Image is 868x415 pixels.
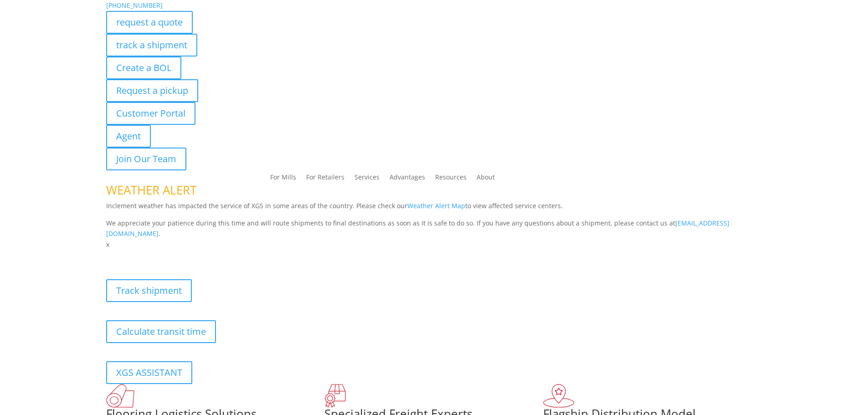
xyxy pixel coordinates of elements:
img: xgs-icon-focused-on-flooring-red [324,384,346,408]
a: Request a pickup [106,79,198,102]
a: For Mills [270,174,296,184]
a: Create a BOL [106,56,181,79]
a: request a quote [106,11,193,34]
a: Services [354,174,380,184]
a: Agent [106,125,151,148]
span: WEATHER ALERT [106,182,196,198]
img: xgs-icon-total-supply-chain-intelligence-red [106,384,134,408]
b: Visibility, transparency, and control for your entire supply chain. [106,251,309,260]
a: About [477,174,495,184]
a: For Retailers [306,174,344,184]
a: Customer Portal [106,102,195,125]
a: Join Our Team [106,148,186,170]
a: XGS ASSISTANT [106,361,192,384]
a: Calculate transit time [106,320,216,343]
a: [PHONE_NUMBER] [106,1,163,10]
a: Advantages [390,174,425,184]
img: xgs-icon-flagship-distribution-model-red [543,384,575,408]
a: track a shipment [106,34,197,56]
a: Resources [435,174,467,184]
p: x [106,239,762,250]
p: We appreciate your patience during this time and will route shipments to final destinations as so... [106,218,762,240]
p: Inclement weather has impacted the service of XGS in some areas of the country. Please check our ... [106,200,762,218]
a: Track shipment [106,279,192,302]
a: Weather Alert Map [407,201,465,210]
